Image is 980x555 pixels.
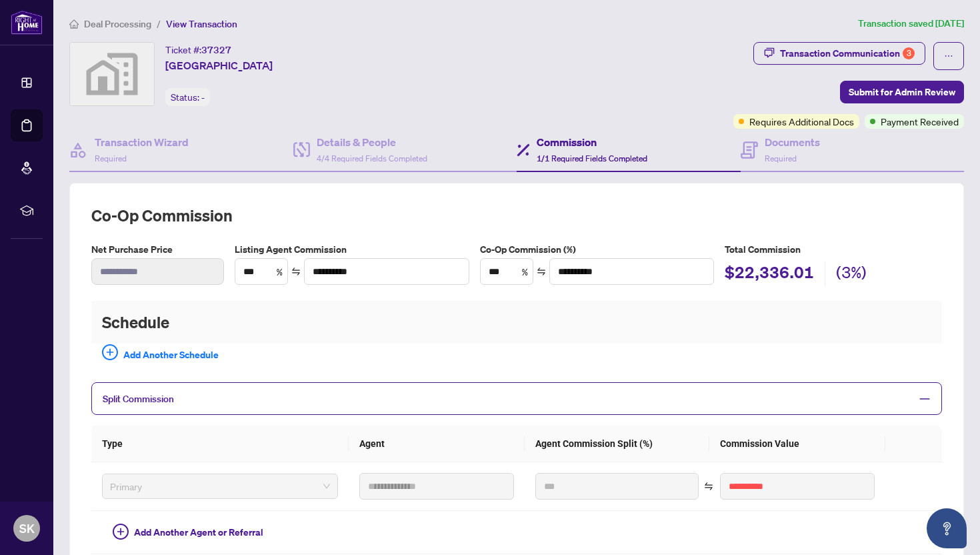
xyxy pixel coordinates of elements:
[165,42,231,57] div: Ticket #:
[525,426,709,462] th: Agent Commission Split (%)
[91,205,942,226] h2: Co-op Commission
[765,134,820,150] h4: Documents
[95,153,127,163] span: Required
[537,134,647,150] h4: Commission
[858,16,964,31] article: Transaction saved [DATE]
[849,81,955,103] span: Submit for Admin Review
[113,524,129,540] span: plus-circle
[919,393,931,405] span: minus
[881,114,959,129] span: Payment Received
[70,43,154,105] img: svg%3e
[537,153,647,163] span: 1/1 Required Fields Completed
[725,242,942,257] h5: Total Commission
[84,18,151,30] span: Deal Processing
[927,508,967,548] button: Open asap
[110,476,330,496] span: Primary
[91,426,349,462] th: Type
[165,88,210,106] div: Status:
[317,153,427,163] span: 4/4 Required Fields Completed
[166,18,237,30] span: View Transaction
[103,393,174,405] span: Split Commission
[91,382,942,415] div: Split Commission
[123,344,219,366] span: Add Another Schedule
[235,242,469,257] label: Listing Agent Commission
[91,242,224,257] label: Net Purchase Price
[704,482,713,491] span: swap
[157,16,161,31] li: /
[749,114,854,129] span: Requires Additional Docs
[903,47,915,59] div: 3
[765,153,797,163] span: Required
[91,344,229,366] button: Add Another Schedule
[102,344,118,360] span: plus-circle
[102,522,274,543] button: Add Another Agent or Referral
[291,267,301,276] span: swap
[836,261,867,287] h2: (3%)
[11,10,43,35] img: logo
[709,426,885,462] th: Commission Value
[480,242,715,257] label: Co-Op Commission (%)
[753,42,925,65] button: Transaction Communication3
[317,134,427,150] h4: Details & People
[944,51,953,61] span: ellipsis
[537,267,546,276] span: swap
[201,91,205,103] span: -
[91,301,942,344] h2: Schedule
[134,525,263,540] span: Add Another Agent or Referral
[780,43,915,64] div: Transaction Communication
[349,426,525,462] th: Agent
[95,134,189,150] h4: Transaction Wizard
[840,81,964,103] button: Submit for Admin Review
[201,44,231,56] span: 37327
[69,19,79,29] span: home
[19,519,35,538] span: SK
[165,57,273,73] span: [GEOGRAPHIC_DATA]
[725,261,814,287] h2: $22,336.01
